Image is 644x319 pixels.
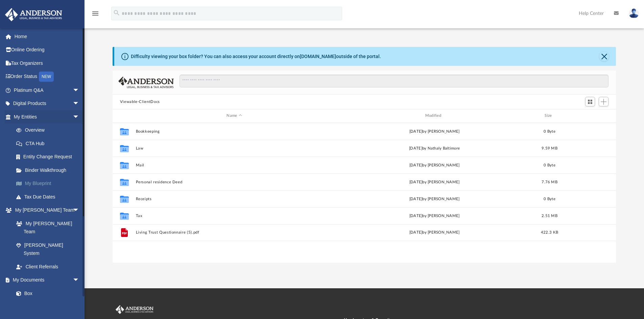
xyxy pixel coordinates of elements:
div: id [566,113,613,119]
a: CTA Hub [9,137,90,150]
a: Tax Due Dates [9,190,90,204]
a: Platinum Q&Aarrow_drop_down [5,83,90,97]
a: [PERSON_NAME] System [9,238,86,260]
img: Anderson Advisors Platinum Portal [114,305,155,314]
div: [DATE] by [PERSON_NAME] [336,128,533,134]
div: grid [113,123,616,263]
a: Client Referrals [9,260,86,273]
a: Digital Productsarrow_drop_down [5,97,90,110]
span: 9.59 MB [542,146,557,150]
span: 0 Byte [544,129,555,133]
div: NEW [39,72,54,82]
a: Entity Change Request [9,150,90,164]
div: id [116,113,133,119]
div: Difficulty viewing your box folder? You can also access your account directly on outside of the p... [131,53,381,60]
input: Search files and folders [180,75,609,87]
button: Tax [136,214,333,218]
a: Order StatusNEW [5,70,90,84]
div: [DATE] by [PERSON_NAME] [336,230,533,236]
button: Law [136,146,333,151]
i: menu [91,9,99,18]
span: arrow_drop_down [73,204,86,217]
button: Personal residence Deed [136,180,333,184]
div: [DATE] by [PERSON_NAME] [336,196,533,202]
a: Online Ordering [5,43,90,57]
div: [DATE] by [PERSON_NAME] [336,213,533,219]
a: My Blueprint [9,177,90,190]
a: Home [5,30,90,43]
a: My [PERSON_NAME] Team [9,217,83,238]
span: 7.76 MB [542,180,557,184]
i: search [113,9,120,17]
button: Add [599,97,609,106]
span: 0 Byte [544,163,555,167]
img: User Pic [629,8,639,18]
span: arrow_drop_down [73,97,86,111]
div: Name [135,113,333,119]
span: 2.51 MB [542,214,557,217]
a: My Entitiesarrow_drop_down [5,110,90,124]
span: 0 Byte [544,197,555,201]
button: Mail [136,163,333,167]
button: Viewable-ClientDocs [120,99,160,105]
a: Overview [9,124,90,137]
a: Box [9,287,83,300]
button: Receipts [136,197,333,201]
div: [DATE] by [PERSON_NAME] [336,162,533,168]
button: Switch to Grid View [585,97,595,106]
span: 422.3 KB [541,231,558,234]
a: Binder Walkthrough [9,163,90,177]
a: menu [91,13,99,18]
div: Modified [336,113,533,119]
span: arrow_drop_down [73,83,86,97]
span: arrow_drop_down [73,110,86,124]
img: Anderson Advisors Platinum Portal [3,8,64,21]
div: [DATE] by [PERSON_NAME] [336,179,533,185]
span: arrow_drop_down [73,273,86,287]
a: My [PERSON_NAME] Teamarrow_drop_down [5,204,86,217]
a: Tax Organizers [5,56,90,70]
a: My Documentsarrow_drop_down [5,273,86,287]
button: Bookkeeping [136,129,333,134]
a: [DOMAIN_NAME] [300,54,336,59]
button: Living Trust Questionnaire (5).pdf [136,230,333,235]
div: [DATE] by Nathaly Baltimore [336,145,533,151]
button: Close [599,52,609,61]
div: Size [536,113,563,119]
